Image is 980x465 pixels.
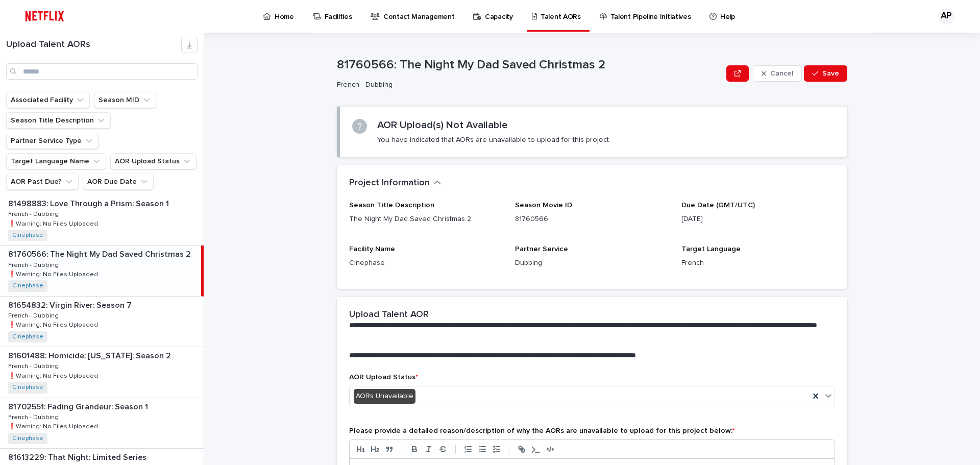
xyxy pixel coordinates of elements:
[6,133,99,149] button: Partner Service Type
[349,202,434,209] span: Season Title Description
[377,119,508,131] h2: AOR Upload(s) Not Available
[349,374,418,381] span: AOR Upload Status
[349,427,735,434] span: Please provide a detailed reason/description of why the AORs are unavailable to upload for this p...
[12,282,43,289] a: Cinephase
[8,310,61,320] p: French - Dubbing
[12,232,43,239] a: Cinephase
[12,333,43,340] a: Cinephase
[349,178,441,189] button: Project Information
[8,371,100,380] p: ❗️Warning: No Files Uploaded
[8,218,100,228] p: ❗️Warning: No Files Uploaded
[6,63,198,80] input: Search
[8,412,61,421] p: French - Dubbing
[20,6,69,27] img: ifQbXi3ZQGMSEF7WDB7W
[681,214,835,225] p: [DATE]
[8,299,134,310] p: 81654832: Virgin River: Season 7
[938,8,954,25] div: AP
[6,92,90,108] button: Associated Facility
[8,269,100,278] p: ❗️Warning: No Files Uploaded
[8,209,61,218] p: French - Dubbing
[8,197,171,209] p: 81498883: Love Through a Prism: Season 1
[354,389,415,404] div: AORs Unavailable
[681,258,835,268] p: French
[6,153,106,169] button: Target Language Name
[6,39,181,51] h1: Upload Talent AORs
[8,320,100,329] p: ❗️Warning: No Files Uploaded
[377,135,610,144] p: You have indicated that AORs are unavailable to upload for this project.
[83,174,154,190] button: AOR Due Date
[681,202,755,209] span: Due Date (GMT/UTC)
[6,112,111,129] button: Season Title Description
[753,65,802,82] button: Cancel
[349,246,395,253] span: Facility Name
[349,258,503,268] p: Cinephase
[681,246,741,253] span: Target Language
[515,258,669,268] p: Dubbing
[770,70,793,77] span: Cancel
[8,361,61,370] p: French - Dubbing
[110,153,197,169] button: AOR Upload Status
[12,384,43,391] a: Cinephase
[515,246,568,253] span: Partner Service
[8,400,150,412] p: 81702551: Fading Grandeur: Season 1
[8,451,149,462] p: 81613229: That Night: Limited Series
[822,70,839,77] span: Save
[8,248,193,259] p: 81760566: The Night My Dad Saved Christmas 2
[349,178,430,189] h2: Project Information
[804,65,847,82] button: Save
[337,58,722,72] p: 81760566: The Night My Dad Saved Christmas 2
[515,214,669,225] p: 81760566
[8,421,100,430] p: ❗️Warning: No Files Uploaded
[8,260,61,269] p: French - Dubbing
[94,92,156,108] button: Season MID
[349,214,503,225] p: The Night My Dad Saved Christmas 2
[349,309,429,321] h2: Upload Talent AOR
[337,81,718,89] p: French - Dubbing
[515,202,572,209] span: Season Movie ID
[8,349,173,361] p: 81601488: Homicide: [US_STATE]: Season 2
[6,174,79,190] button: AOR Past Due?
[12,435,43,442] a: Cinephase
